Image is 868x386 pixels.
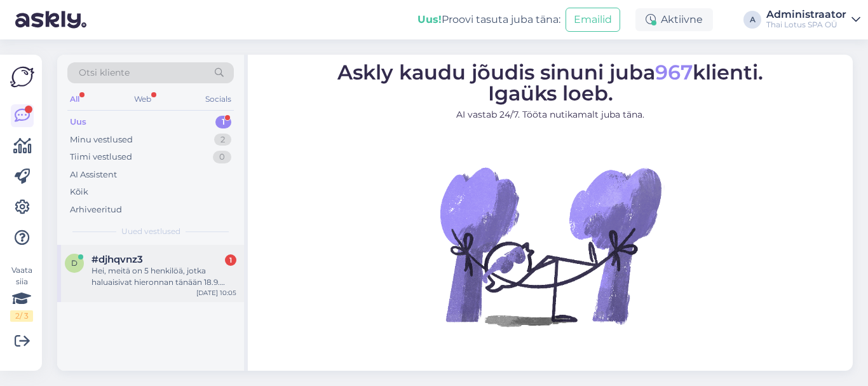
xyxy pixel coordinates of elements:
div: Kõik [70,186,88,198]
div: Tiimi vestlused [70,151,132,163]
div: Aktiivne [635,8,713,31]
div: All [67,91,82,107]
div: 2 [214,134,231,146]
div: 1 [215,116,231,128]
div: Proovi tasuta juba täna: [417,12,560,27]
span: Uued vestlused [121,226,180,237]
img: Askly Logo [10,65,34,89]
span: #djhqvnz3 [92,254,143,265]
div: Hei, meitä on 5 henkilöä, jotka haluaisivat hieronnan tänään 18.9. onko teillä aikoja klo 12 jälk... [92,265,236,288]
div: AI Assistent [70,169,117,181]
div: 2 / 3 [10,310,33,322]
div: Administraator [766,10,846,20]
a: AdministraatorThai Lotus SPA OÜ [766,10,860,30]
div: [DATE] 10:05 [196,288,236,298]
div: 1 [225,254,236,266]
span: 967 [655,60,693,85]
span: Askly kaudu jõudis sinuni juba klienti. Igaüks loeb. [337,60,763,106]
img: No Chat active [436,132,665,361]
p: AI vastab 24/7. Tööta nutikamalt juba täna. [337,108,763,121]
div: Thai Lotus SPA OÜ [766,20,846,30]
div: A [743,11,761,29]
div: Minu vestlused [70,134,133,146]
b: Uus! [417,13,442,25]
div: 0 [213,151,231,163]
div: Web [132,91,154,107]
div: Socials [203,91,234,107]
button: Emailid [566,8,620,32]
div: Vaata siia [10,265,33,322]
span: d [71,258,78,268]
div: Uus [70,116,86,128]
div: Arhiveeritud [70,203,122,216]
span: Otsi kliente [79,66,130,79]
